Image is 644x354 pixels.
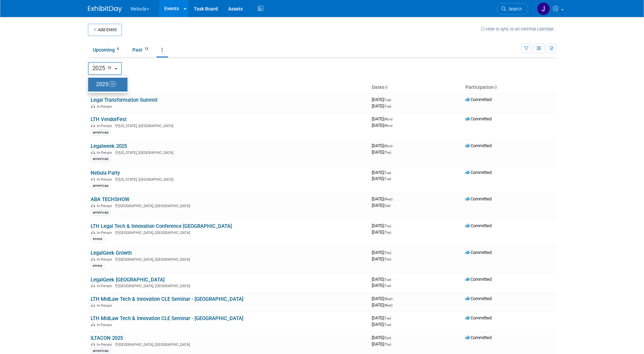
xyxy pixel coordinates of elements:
[372,176,391,181] span: [DATE]
[91,263,104,269] div: emea
[384,171,391,175] span: (Tue)
[384,124,392,127] span: (Mon)
[465,196,492,201] span: Committed
[392,335,393,340] span: -
[91,204,95,207] img: In-Person Event
[372,315,393,320] span: [DATE]
[392,250,393,255] span: -
[384,151,391,154] span: (Thu)
[465,223,492,228] span: Committed
[372,123,392,128] span: [DATE]
[91,177,95,181] img: In-Person Event
[384,144,392,148] span: (Mon)
[88,43,126,56] a: Upcoming6
[384,316,391,320] span: (Tue)
[463,82,556,93] th: Participation
[91,123,366,128] div: [US_STATE], [GEOGRAPHIC_DATA]
[372,283,391,288] span: [DATE]
[384,231,391,234] span: (Thu)
[497,3,528,15] a: Search
[393,296,394,301] span: -
[384,278,391,281] span: (Tue)
[372,196,394,201] span: [DATE]
[465,250,492,255] span: Committed
[384,177,391,181] span: (Tue)
[465,296,492,301] span: Committed
[97,257,114,262] span: In-Person
[372,341,391,347] span: [DATE]
[91,283,366,288] div: [GEOGRAPHIC_DATA], [GEOGRAPHIC_DATA]
[91,277,165,283] a: LegalGeek [GEOGRAPHIC_DATA]
[393,196,394,201] span: -
[372,103,391,109] span: [DATE]
[372,277,393,282] span: [DATE]
[91,335,123,341] a: ILTACON 2025
[91,170,120,176] a: Nebula Party
[91,256,366,262] div: [GEOGRAPHIC_DATA], [GEOGRAPHIC_DATA]
[372,296,394,301] span: [DATE]
[372,203,390,208] span: [DATE]
[506,6,522,12] span: Search
[88,62,122,75] button: 202519
[372,150,391,155] span: [DATE]
[92,65,113,72] span: 2025
[465,277,492,282] span: Committed
[97,231,114,235] span: In-Person
[97,323,114,327] span: In-Person
[91,342,95,346] img: In-Person Event
[392,315,393,320] span: -
[91,104,95,108] img: In-Person Event
[481,26,556,32] a: How to sync to an external calendar...
[384,303,392,307] span: (Wed)
[393,143,394,148] span: -
[465,116,492,121] span: Committed
[91,223,232,229] a: LTH Legal Tech & Innovation Conference [GEOGRAPHIC_DATA]
[392,223,393,228] span: -
[372,223,393,228] span: [DATE]
[97,151,114,155] span: In-Person
[537,2,550,15] img: Jaclyn Lee
[88,24,122,36] button: Add Event
[369,82,463,93] th: Dates
[494,84,497,90] a: Sort by Participation Type
[97,284,114,288] span: In-Person
[91,257,95,261] img: In-Person Event
[91,341,366,347] div: [GEOGRAPHIC_DATA], [GEOGRAPHIC_DATA]
[465,97,492,102] span: Committed
[91,303,95,307] img: In-Person Event
[88,82,369,93] th: Event
[372,170,393,175] span: [DATE]
[384,104,391,108] span: (Tue)
[115,46,121,52] span: 6
[392,97,393,102] span: -
[97,177,114,182] span: In-Person
[384,84,388,90] a: Sort by Start Date
[91,183,111,189] div: americas
[465,143,492,148] span: Committed
[372,250,393,255] span: [DATE]
[384,297,392,301] span: (Wed)
[384,197,392,201] span: (Wed)
[91,210,111,216] div: americas
[393,116,394,121] span: -
[97,342,114,347] span: In-Person
[92,79,121,90] label: 2025
[372,143,394,148] span: [DATE]
[91,250,132,256] a: LegalGeek Growth
[91,116,127,122] a: LTH VendorFest
[465,170,492,175] span: Committed
[372,116,394,121] span: [DATE]
[372,97,393,102] span: [DATE]
[372,322,391,327] span: [DATE]
[465,315,492,320] span: Committed
[127,43,155,56] a: Past13
[384,204,390,208] span: (Sat)
[91,150,366,155] div: [US_STATE], [GEOGRAPHIC_DATA]
[372,302,392,308] span: [DATE]
[91,143,127,149] a: Legalweek 2025
[91,323,95,326] img: In-Person Event
[372,256,391,261] span: [DATE]
[392,277,393,282] span: -
[91,284,95,287] img: In-Person Event
[384,251,391,255] span: (Thu)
